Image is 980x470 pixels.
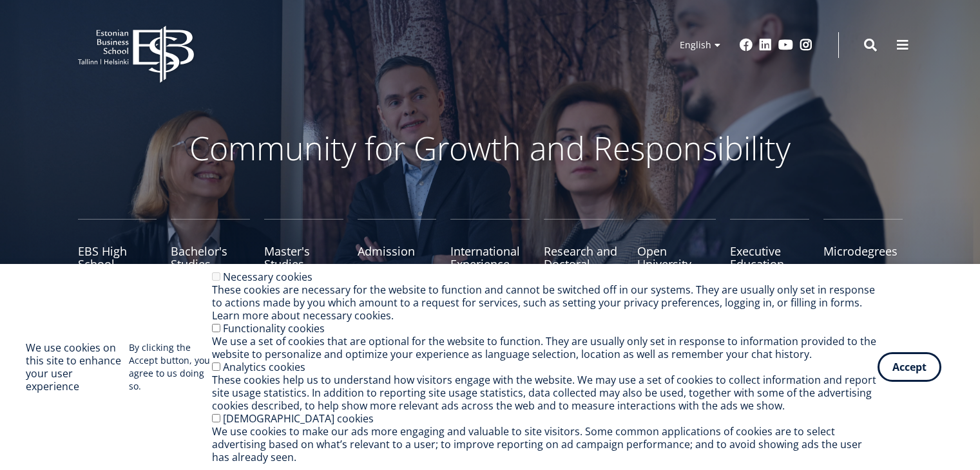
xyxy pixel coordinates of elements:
[129,341,212,393] p: By clicking the Accept button, you agree to us doing so.
[149,129,832,167] p: Community for Growth and Responsibility
[878,352,941,382] button: Accept
[212,335,878,361] div: We use a set of cookies that are optional for the website to function. They are usually only set ...
[223,360,305,374] label: Analytics cookies
[637,219,716,283] a: Open University
[78,219,157,283] a: EBS High School
[823,219,903,283] a: Microdegrees
[264,219,343,283] a: Master's Studies
[544,219,623,283] a: Research and Doctoral Studies
[450,219,530,283] a: International Experience
[730,219,809,283] a: Executive Education
[223,411,374,426] label: [DEMOGRAPHIC_DATA] cookies
[800,39,812,52] a: Instagram
[171,219,250,283] a: Bachelor's Studies
[212,283,878,322] div: These cookies are necessary for the website to function and cannot be switched off in our systems...
[740,39,753,52] a: Facebook
[358,219,437,283] a: Admission
[26,341,129,393] h2: We use cookies on this site to enhance your user experience
[223,270,312,284] label: Necessary cookies
[212,425,878,464] div: We use cookies to make our ads more engaging and valuable to site visitors. Some common applicati...
[223,321,325,335] label: Functionality cookies
[778,39,793,52] a: Youtube
[759,39,772,52] a: Linkedin
[212,373,878,412] div: These cookies help us to understand how visitors engage with the website. We may use a set of coo...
